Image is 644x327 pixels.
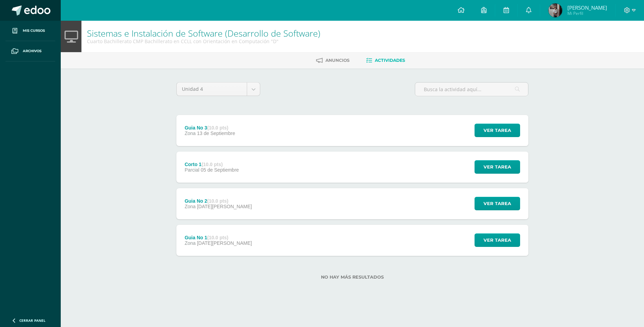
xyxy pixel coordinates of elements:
a: Unidad 4 [177,83,260,96]
button: Ver tarea [475,160,520,174]
span: [PERSON_NAME] [567,4,607,11]
img: 326c8c6dfc139d3cba5a6f1bc173c9c2.png [548,3,562,17]
span: Ver tarea [484,197,511,210]
div: Cuarto Bachillerato CMP Bachillerato en CCLL con Orientación en Computación 'D' [87,38,320,45]
button: Ver tarea [475,197,520,210]
div: Guia No 2 [185,198,252,204]
h1: Sistemas e Instalación de Software (Desarrollo de Software) [87,28,320,38]
strong: (10.0 pts) [202,162,223,167]
a: Anuncios [316,55,350,66]
strong: (10.0 pts) [207,198,228,204]
label: No hay más resultados [176,275,528,280]
span: Anuncios [325,58,350,63]
input: Busca la actividad aquí... [415,83,528,96]
span: Mi Perfil [567,10,607,16]
span: [DATE][PERSON_NAME] [197,204,252,209]
a: Actividades [366,55,405,66]
a: Mis cursos [6,21,55,41]
span: Zona [185,240,196,246]
span: Actividades [375,58,405,63]
a: Archivos [6,41,55,61]
strong: (10.0 pts) [207,125,228,131]
span: Zona [185,131,196,136]
span: Zona [185,204,196,209]
span: 13 de Septiembre [197,131,235,136]
span: [DATE][PERSON_NAME] [197,240,252,246]
button: Ver tarea [475,233,520,247]
span: 05 de Septiembre [201,167,239,173]
span: Ver tarea [484,161,511,173]
span: Parcial [185,167,199,173]
button: Ver tarea [475,124,520,137]
span: Ver tarea [484,234,511,247]
span: Cerrar panel [19,318,46,323]
div: Corto 1 [185,162,239,167]
span: Archivos [23,48,41,54]
span: Ver tarea [484,124,511,137]
div: Guia No 1 [185,235,252,240]
div: Guia No 3 [185,125,235,131]
strong: (10.0 pts) [207,235,228,240]
span: Unidad 4 [182,83,242,96]
a: Sistemas e Instalación de Software (Desarrollo de Software) [87,27,320,39]
span: Mis cursos [23,28,45,33]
